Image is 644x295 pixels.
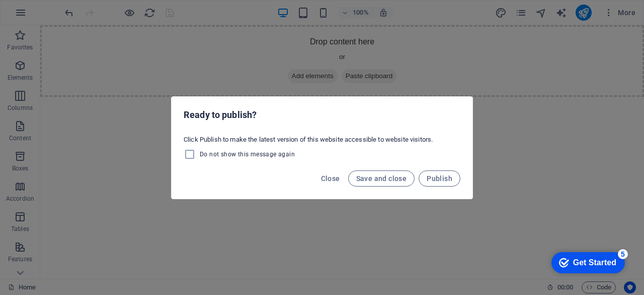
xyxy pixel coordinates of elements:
[172,131,472,164] div: Click Publish to make the latest version of this website accessible to website visitors.
[427,174,452,183] span: Publish
[356,174,407,183] span: Save and close
[248,44,297,58] span: Add elements
[200,150,295,158] span: Do not show this message again
[321,174,340,183] span: Close
[301,44,357,58] span: Paste clipboard
[348,170,415,187] button: Save and close
[184,109,460,121] h2: Ready to publish?
[317,170,344,187] button: Close
[30,11,73,20] div: Get Started
[74,2,85,12] div: 5
[419,170,460,187] button: Publish
[8,5,82,26] div: Get Started 5 items remaining, 0% complete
